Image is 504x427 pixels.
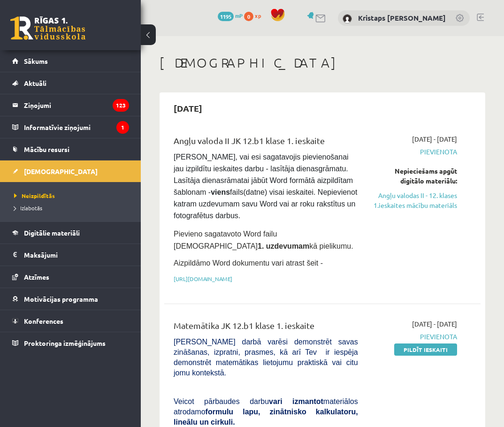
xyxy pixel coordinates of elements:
[12,116,129,138] a: Informatīvie ziņojumi1
[412,134,457,144] span: [DATE] - [DATE]
[24,244,129,266] legend: Maksājumi
[24,229,80,237] span: Digitālie materiāli
[24,57,48,65] span: Sākums
[174,134,358,152] div: Angļu valoda II JK 12.b1 klase 1. ieskaite
[14,192,55,199] span: Neizpildītās
[174,397,358,426] span: Veicot pārbaudes darbu materiālos atrodamo
[12,72,129,94] a: Aktuāli
[174,230,353,250] span: Pievieno sagatavoto Word failu [DEMOGRAPHIC_DATA] kā pielikumu.
[12,94,129,116] a: Ziņojumi123
[12,50,129,72] a: Sākums
[14,191,131,200] a: Neizpildītās
[116,121,129,134] i: 1
[24,94,129,116] legend: Ziņojumi
[174,319,358,336] div: Matemātika JK 12.b1 klase 1. ieskaite
[113,99,129,112] i: 123
[24,145,69,153] span: Mācību resursi
[372,147,457,157] span: Pievienota
[174,153,359,220] span: [PERSON_NAME], vai esi sagatavojis pievienošanai jau izpildītu ieskaites darbu - lasītāja dienasg...
[12,138,129,160] a: Mācību resursi
[12,332,129,354] a: Proktoringa izmēģinājums
[24,79,46,87] span: Aktuāli
[244,12,253,21] span: 0
[24,317,63,325] span: Konferences
[372,166,457,186] div: Nepieciešams apgūt digitālo materiālu:
[174,338,358,377] span: [PERSON_NAME] darbā varēsi demonstrēt savas zināšanas, izpratni, prasmes, kā arī Tev ir iespēja d...
[218,12,234,21] span: 1195
[12,288,129,310] a: Motivācijas programma
[269,397,323,405] b: vari izmantot
[174,275,232,282] a: [URL][DOMAIN_NAME]
[24,273,49,281] span: Atzīmes
[211,188,230,196] strong: viens
[244,12,266,19] a: 0 xp
[14,204,131,212] a: Izlabotās
[24,167,98,175] span: [DEMOGRAPHIC_DATA]
[372,191,457,210] a: Angļu valodas II - 12. klases 1.ieskaites mācību materiāls
[24,116,129,138] legend: Informatīvie ziņojumi
[343,14,352,23] img: Kristaps Uldis Gothards
[358,13,446,23] a: Kristaps [PERSON_NAME]
[12,266,129,288] a: Atzīmes
[255,12,261,19] span: xp
[235,12,243,19] span: mP
[218,12,243,19] a: 1195 mP
[412,319,457,329] span: [DATE] - [DATE]
[160,55,485,71] h1: [DEMOGRAPHIC_DATA]
[24,339,106,347] span: Proktoringa izmēģinājums
[394,343,457,356] a: Pildīt ieskaiti
[174,408,358,426] b: formulu lapu, zinātnisko kalkulatoru, lineālu un cirkuli.
[12,244,129,266] a: Maksājumi
[12,310,129,332] a: Konferences
[12,222,129,244] a: Digitālie materiāli
[10,16,85,40] a: Rīgas 1. Tālmācības vidusskola
[174,259,323,267] span: Aizpildāmo Word dokumentu vari atrast šeit -
[14,204,42,212] span: Izlabotās
[24,295,98,303] span: Motivācijas programma
[12,160,129,182] a: [DEMOGRAPHIC_DATA]
[164,97,212,119] h2: [DATE]
[372,332,457,342] span: Pievienota
[258,242,309,250] strong: 1. uzdevumam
